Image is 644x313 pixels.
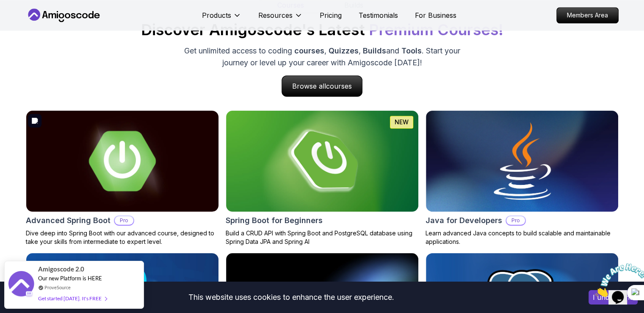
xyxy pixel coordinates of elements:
div: Get started [DATE]. It's FREE [38,293,107,303]
img: Advanced Spring Boot card [21,108,223,214]
span: courses [294,46,324,55]
p: Products [202,10,231,20]
div: This website uses cookies to enhance the user experience. [6,288,576,307]
p: Pro [506,216,525,225]
p: NEW [395,118,409,126]
span: Our new Platform is HERE [38,275,102,282]
img: Java for Developers card [426,111,618,212]
h2: Advanced Spring Boot [26,215,111,226]
img: Spring Boot for Beginners card [226,111,418,212]
a: Pricing [320,10,342,20]
a: Members Area [556,7,619,23]
button: Products [202,10,241,27]
img: provesource social proof notification image [8,271,34,299]
a: Java for Developers cardJava for DevelopersProLearn advanced Java concepts to build scalable and ... [426,110,619,246]
iframe: chat widget [591,260,644,300]
h2: Java for Developers [426,215,502,226]
a: ProveSource [44,284,71,291]
h2: Spring Boot for Beginners [226,215,323,226]
a: Spring Boot for Beginners cardNEWSpring Boot for BeginnersBuild a CRUD API with Spring Boot and P... [226,110,419,246]
img: Chat attention grabber [3,3,56,37]
p: Browse all [282,76,362,96]
a: Advanced Spring Boot cardAdvanced Spring BootProDive deep into Spring Boot with our advanced cour... [26,110,219,246]
p: Resources [258,10,293,20]
p: Dive deep into Spring Boot with our advanced course, designed to take your skills from intermedia... [26,229,219,246]
span: Quizzes [329,46,359,55]
p: Pro [115,216,133,225]
p: Learn advanced Java concepts to build scalable and maintainable applications. [426,229,619,246]
h2: Discover Amigoscode's Latest [141,21,503,38]
span: Builds [363,46,386,55]
a: For Business [415,10,456,20]
p: Members Area [557,8,618,23]
a: Testimonials [359,10,398,20]
p: Get unlimited access to coding , , and . Start your journey or level up your career with Amigosco... [180,45,464,69]
span: Amigoscode 2.0 [38,264,84,274]
span: Tools [401,46,422,55]
a: Browse allcourses [282,75,362,97]
span: courses [326,82,352,90]
button: Accept cookies [589,290,638,305]
p: Build a CRUD API with Spring Boot and PostgreSQL database using Spring Data JPA and Spring AI [226,229,419,246]
button: Resources [258,10,303,27]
